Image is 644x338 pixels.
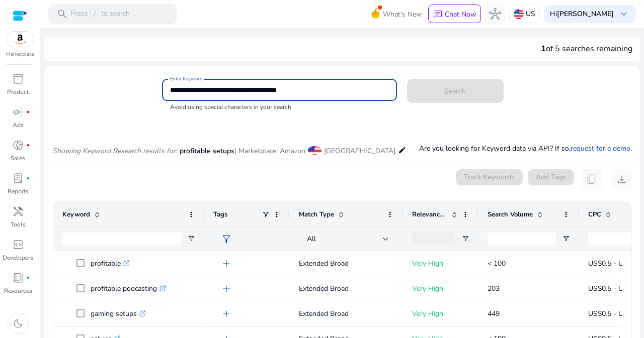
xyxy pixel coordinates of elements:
[220,258,232,270] span: add
[324,146,395,156] span: [GEOGRAPHIC_DATA]
[12,272,24,284] span: book_4
[488,309,500,318] span: 449
[433,10,443,20] span: chat
[488,284,500,293] span: 203
[26,276,30,280] span: fiber_manual_record
[299,210,334,219] span: Match Type
[299,278,394,299] p: Extended Broad
[488,259,506,268] span: < 100
[220,233,232,245] span: filter_alt
[12,317,24,329] span: dark_mode
[91,278,166,299] p: profitable podcasting
[62,233,181,245] input: Keyword Filter Input
[12,172,24,184] span: lab_profile
[612,169,632,189] button: download
[11,220,26,229] p: Tools
[8,187,29,196] p: Reports
[12,106,24,118] span: campaign
[299,303,394,324] p: Extended Broad
[187,235,195,243] button: Open Filter Menu
[7,87,29,96] p: Product
[26,110,30,114] span: fiber_manual_record
[234,146,305,156] span: | Marketplace: Amazon
[26,143,30,147] span: fiber_manual_record
[571,144,630,153] a: request for a demo
[91,253,130,274] p: profitable
[616,173,628,185] span: download
[13,121,24,130] p: Ads
[4,286,32,295] p: Resources
[170,75,202,82] mat-label: Enter Keyword
[12,73,24,85] span: inventory_2
[541,43,632,55] div: of 5 searches remaining
[180,146,234,156] span: profitable setups
[3,253,33,262] p: Developers
[90,9,99,20] span: /
[70,9,130,20] p: Press to search
[550,11,614,18] p: Hi
[6,51,34,58] p: Marketplace
[52,146,177,156] i: Showing Keyword Research results for:
[11,154,25,163] p: Sales
[588,210,601,219] span: CPC
[12,239,24,251] span: code_blocks
[541,43,546,54] span: 1
[526,5,535,23] p: US
[412,210,447,219] span: Relevance Score
[412,253,469,274] p: Very High
[489,8,501,20] span: hub
[557,9,614,19] b: [PERSON_NAME]
[562,235,570,243] button: Open Filter Menu
[428,5,481,24] button: chatChat Now
[488,210,533,219] span: Search Volume
[213,210,227,219] span: Tags
[7,32,34,47] img: amazon.svg
[488,233,556,245] input: Search Volume Filter Input
[26,176,30,180] span: fiber_manual_record
[307,234,316,244] span: All
[398,144,406,156] mat-icon: edit
[12,139,24,151] span: donut_small
[514,9,524,19] img: us.svg
[445,10,476,19] p: Chat Now
[12,205,24,217] span: handyman
[383,6,422,23] span: What's New
[56,8,68,20] span: search
[419,143,632,154] p: Are you looking for Keyword data via API? If so, .
[461,235,469,243] button: Open Filter Menu
[412,303,469,324] p: Very High
[62,210,90,219] span: Keyword
[412,278,469,299] p: Very High
[485,4,505,24] button: hub
[220,283,232,295] span: add
[91,303,146,324] p: gaming setups
[618,8,630,20] span: keyboard_arrow_down
[220,308,232,320] span: add
[299,253,394,274] p: Extended Broad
